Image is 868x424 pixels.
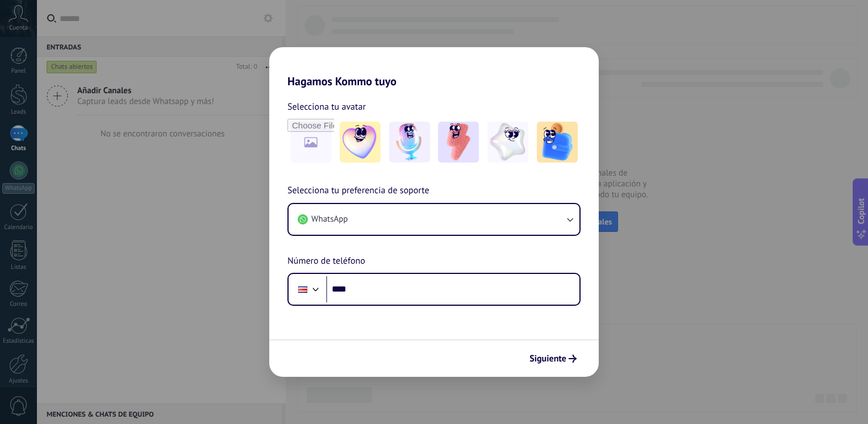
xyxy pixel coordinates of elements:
span: Selecciona tu avatar [287,99,366,114]
h2: Hagamos Kommo tuyo [269,47,599,88]
img: -3.jpeg [438,122,479,163]
img: -5.jpeg [537,122,578,163]
span: Siguiente [529,355,566,363]
button: WhatsApp [289,204,579,235]
span: Número de teléfono [287,254,365,269]
span: Selecciona tu preferencia de soporte [287,184,429,198]
button: Siguiente [524,349,582,368]
img: -1.jpeg [340,122,381,163]
img: -2.jpeg [389,122,430,163]
div: Costa Rica: + 506 [292,277,314,301]
span: WhatsApp [311,214,348,225]
img: -4.jpeg [487,122,528,163]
